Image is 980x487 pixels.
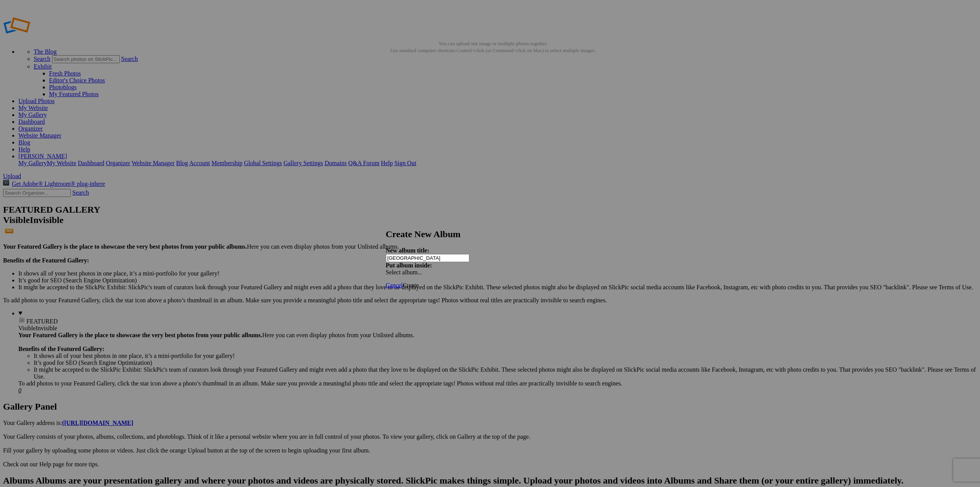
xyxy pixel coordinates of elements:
strong: New album title: [386,247,430,254]
a: Cancel [386,282,403,289]
span: Select album... [386,269,422,275]
span: Create [403,282,419,289]
h2: Create New Album [386,229,589,239]
strong: Put album inside: [386,262,432,269]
